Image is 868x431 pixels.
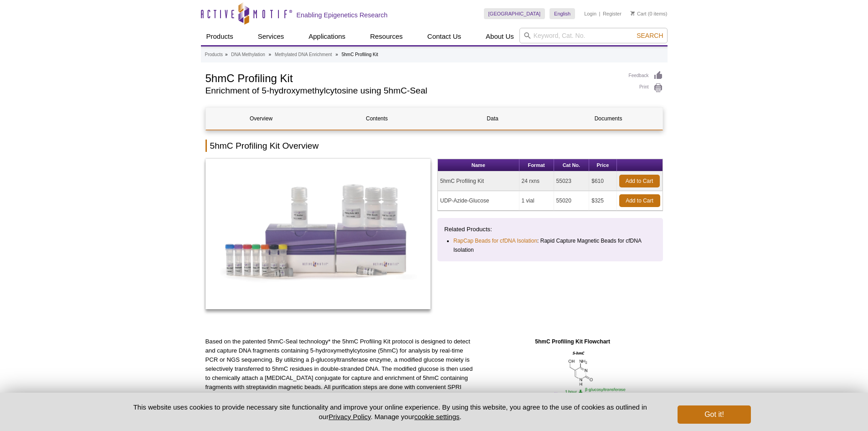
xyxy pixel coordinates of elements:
[205,51,223,59] a: Products
[678,405,750,424] button: Got it!
[205,140,663,152] h2: 5hmC Profiling Kit Overview
[269,52,272,57] li: »
[584,10,596,17] a: Login
[322,108,432,130] a: Contents
[252,28,290,45] a: Services
[205,337,476,401] p: Based on the patented 5hmC-Seal technology* the 5hmC Profiling Kit protocol is designed to detect...
[603,10,621,17] a: Register
[297,11,388,19] h2: Enabling Epigenetics Research
[554,171,590,191] td: 55023
[480,28,519,45] a: About Us
[554,191,590,211] td: 55020
[206,108,317,130] a: Overview
[629,83,663,93] a: Print
[437,108,548,130] a: Data
[589,191,616,211] td: $325
[631,11,635,16] img: Your Cart
[453,236,537,245] a: RapCap Beads for cfDNA Isolation
[444,225,656,234] p: Related Products:
[553,108,664,130] a: Documents
[554,159,590,171] th: Cat No.
[335,52,338,57] li: »
[631,8,668,19] li: (0 items)
[422,28,467,45] a: Contact Us
[438,159,519,171] th: Name
[453,236,648,254] li: : Rapid Capture Magnetic Beads for cfDNA Isolation
[631,10,647,17] a: Cart
[619,175,660,187] a: Add to Cart
[619,194,660,207] a: Add to Cart
[275,51,332,59] a: Methylated DNA Enrichment
[342,52,378,57] li: 5hmC Profiling Kit
[634,31,666,40] button: Search
[225,52,228,57] li: »
[484,8,545,19] a: [GEOGRAPHIC_DATA]
[205,87,620,95] h2: Enrichment of 5-hydroxymethylcytosine using 5hmC-Seal
[205,159,431,309] img: 5hmC Profiling Kit
[519,171,554,191] td: 24 rxns
[365,28,408,45] a: Resources
[519,28,668,43] input: Keyword, Cat. No.
[629,71,663,81] a: Feedback
[589,171,616,191] td: $610
[118,402,663,421] p: This website uses cookies to provide necessary site functionality and improve your online experie...
[599,8,601,19] li: |
[535,338,610,345] strong: 5hmC Profiling Kit Flowchart
[438,191,519,211] td: UDP-Azide-Glucose
[414,413,459,421] button: cookie settings
[589,159,616,171] th: Price
[519,159,554,171] th: Format
[438,171,519,191] td: 5hmC Profiling Kit
[205,71,620,84] h1: 5hmC Profiling Kit
[329,413,370,421] a: Privacy Policy
[637,32,663,39] span: Search
[550,8,575,19] a: English
[519,191,554,211] td: 1 vial
[231,51,265,59] a: DNA Methylation
[201,28,239,45] a: Products
[303,28,351,45] a: Applications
